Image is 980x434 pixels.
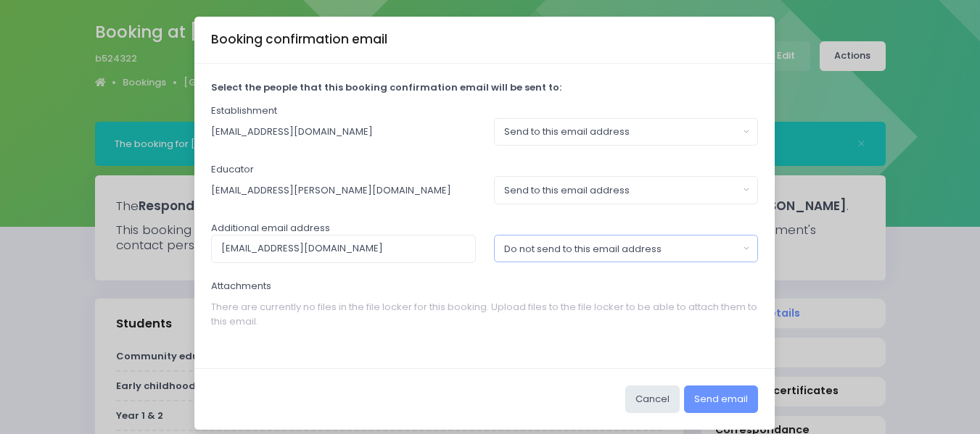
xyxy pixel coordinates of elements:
[504,125,739,139] div: Send to this email address
[504,183,739,198] div: Send to this email address
[494,235,759,262] button: Do not send to this email address
[211,80,561,94] strong: Select the people that this booking confirmation email will be sent to:
[494,176,759,204] button: Send to this email address
[211,104,759,146] div: Establishment
[625,385,680,413] button: Cancel
[504,242,739,256] div: Do not send to this email address
[211,293,759,335] p: There are currently no files in the file locker for this booking. Upload files to the file locker...
[494,118,759,146] button: Send to this email address
[684,385,758,413] button: Send email
[211,221,759,263] div: Additional email address
[211,30,387,49] h5: Booking confirmation email
[211,279,759,335] div: Attachments
[211,162,759,204] div: Educator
